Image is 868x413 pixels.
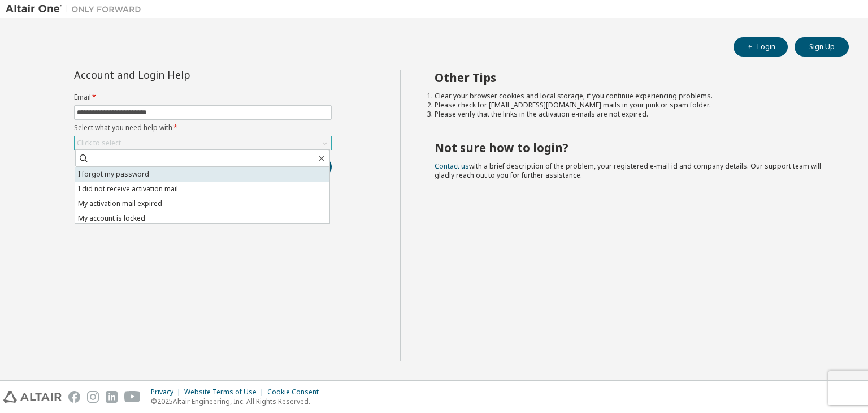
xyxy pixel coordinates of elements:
[734,37,788,57] button: Login
[435,101,829,110] li: Please check for [EMAIL_ADDRESS][DOMAIN_NAME] mails in your junk or spam folder.
[267,388,325,397] div: Cookie Consent
[74,70,280,79] div: Account and Login Help
[435,92,829,101] li: Clear your browser cookies and local storage, if you continue experiencing problems.
[74,93,332,102] label: Email
[124,391,141,403] img: youtube.svg
[435,161,469,171] a: Contact us
[3,391,62,403] img: altair_logo.svg
[184,388,267,397] div: Website Terms of Use
[435,161,821,180] span: with a brief description of the problem, your registered e-mail id and company details. Our suppo...
[151,397,325,406] p: © 2025 Altair Engineering, Inc. All Rights Reserved.
[435,140,829,155] h2: Not sure how to login?
[74,123,332,132] label: Select what you need help with
[75,136,331,150] div: Click to select
[87,391,99,403] img: instagram.svg
[6,3,147,15] img: Altair One
[106,391,118,403] img: linkedin.svg
[795,37,849,57] button: Sign Up
[77,139,121,148] div: Click to select
[75,167,329,182] li: I forgot my password
[68,391,80,403] img: facebook.svg
[435,70,829,85] h2: Other Tips
[151,388,184,397] div: Privacy
[435,110,829,119] li: Please verify that the links in the activation e-mails are not expired.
